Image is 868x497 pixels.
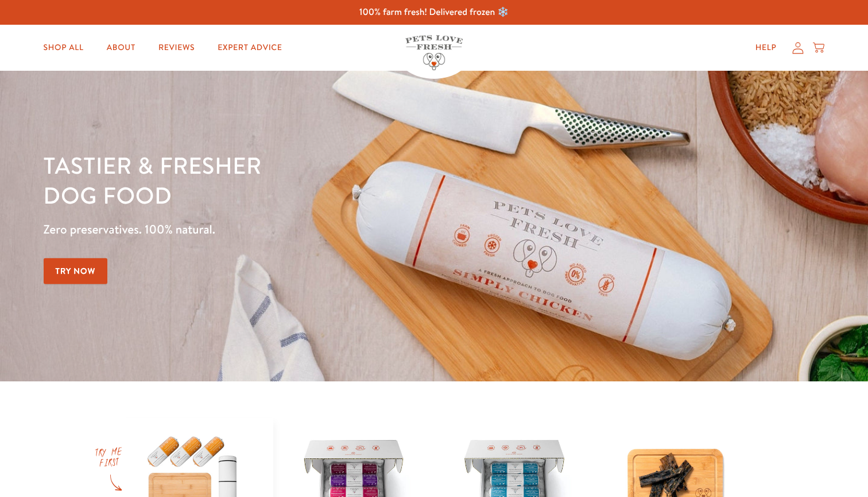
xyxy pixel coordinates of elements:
a: About [98,36,145,59]
img: Pets Love Fresh [405,35,463,70]
a: Reviews [149,36,204,59]
a: Try Now [44,258,108,284]
a: Expert Advice [208,36,291,59]
a: Shop All [34,36,93,59]
h1: Tastier & fresher dog food [44,150,564,210]
a: Help [746,36,786,59]
p: Zero preservatives. 100% natural. [44,219,564,240]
